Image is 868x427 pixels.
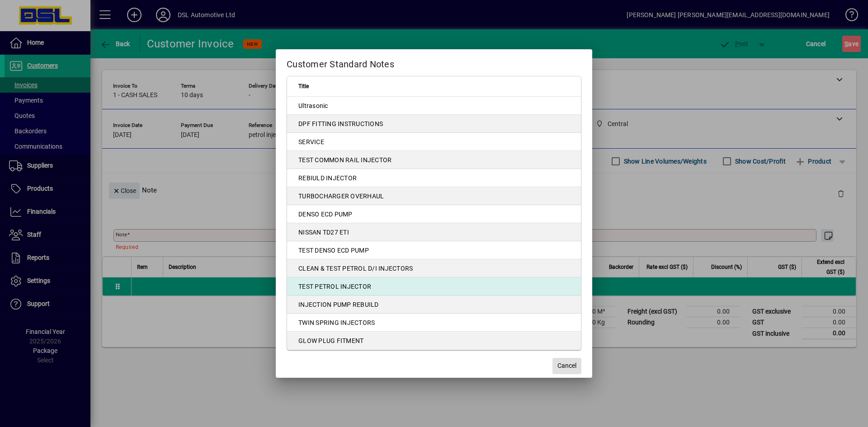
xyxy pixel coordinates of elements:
[287,223,581,241] td: NISSAN TD27 ETI
[287,259,581,277] td: CLEAN & TEST PETROL D/I INJECTORS
[287,169,581,187] td: REBIULD INJECTOR
[287,115,581,133] td: DPF FITTING INSTRUCTIONS
[287,205,581,223] td: DENSO ECD PUMP
[557,361,576,371] span: Cancel
[287,97,581,115] td: Ultrasonic
[287,332,581,350] td: GLOW PLUG FITMENT
[287,133,581,151] td: SERVICE
[298,81,309,91] span: Title
[287,277,581,296] td: TEST PETROL INJECTOR
[287,241,581,259] td: TEST DENSO ECD PUMP
[287,187,581,205] td: TURBOCHARGER OVERHAUL
[287,314,581,332] td: TWIN SPRING INJECTORS
[276,49,592,75] h2: Customer Standard Notes
[287,151,581,169] td: TEST COMMON RAIL INJECTOR
[552,358,581,374] button: Cancel
[287,296,581,314] td: INJECTION PUMP REBUILD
